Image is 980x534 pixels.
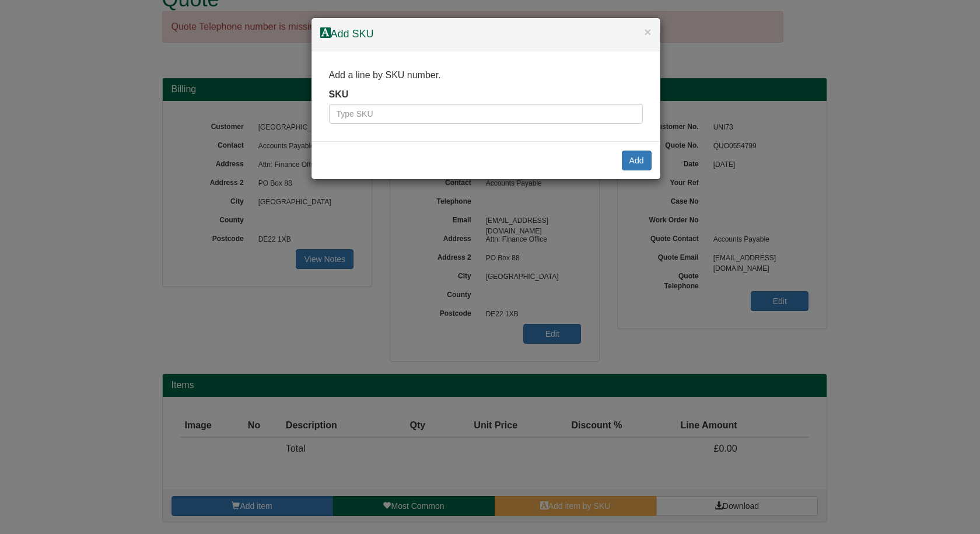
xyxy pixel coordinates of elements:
[622,151,652,170] button: Add
[329,88,349,102] label: SKU
[329,69,643,82] p: Add a line by SKU number.
[329,104,643,124] input: Type SKU
[320,27,652,42] h4: Add SKU
[644,26,651,38] button: ×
